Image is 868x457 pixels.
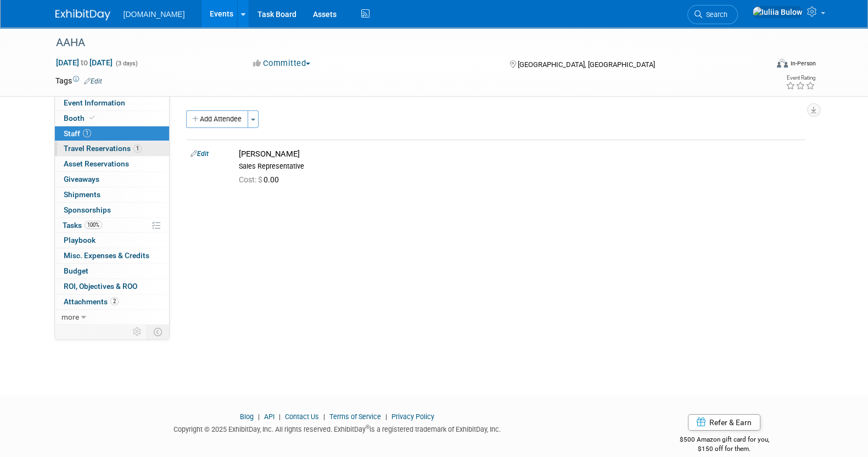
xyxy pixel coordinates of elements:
[636,444,813,454] div: $150 off for them.
[115,60,138,67] span: (3 days)
[64,205,111,214] span: Sponsorships
[64,98,125,107] span: Event Information
[321,413,328,421] span: |
[55,218,169,233] a: Tasks100%
[63,221,102,230] span: Tasks
[687,5,738,24] a: Search
[55,58,113,68] span: [DATE] [DATE]
[702,10,727,19] span: Search
[55,294,169,309] a: Attachments2
[191,150,209,158] a: Edit
[55,75,102,86] td: Tags
[55,111,169,126] a: Booth
[64,114,97,122] span: Booth
[239,149,800,159] div: [PERSON_NAME]
[276,413,283,421] span: |
[110,297,119,305] span: 2
[636,428,813,453] div: $500 Amazon gift card for you,
[124,10,185,19] span: [DOMAIN_NAME]
[64,236,96,244] span: Playbook
[55,233,169,248] a: Playbook
[83,129,91,137] span: 1
[147,325,169,339] td: Toggle Event Tabs
[85,221,102,229] span: 100%
[64,190,100,199] span: Shipments
[64,297,119,306] span: Attachments
[64,175,99,183] span: Giveaways
[55,310,169,325] a: more
[128,325,147,339] td: Personalize Event Tab Strip
[285,413,319,421] a: Contact Us
[688,414,760,431] a: Refer & Earn
[55,203,169,218] a: Sponsorships
[239,175,283,184] span: 0.00
[61,313,79,321] span: more
[264,413,275,421] a: API
[64,266,88,275] span: Budget
[249,58,315,69] button: Committed
[55,172,169,187] a: Giveaways
[391,413,434,421] a: Privacy Policy
[55,141,169,156] a: Travel Reservations1
[55,187,169,202] a: Shipments
[55,96,169,110] a: Event Information
[64,129,91,138] span: Staff
[133,144,142,153] span: 1
[55,9,110,20] img: ExhibitDay
[55,157,169,171] a: Asset Reservations
[777,59,788,68] img: Format-Inperson.png
[785,75,815,81] div: Event Rating
[55,126,169,141] a: Staff1
[55,279,169,294] a: ROI, Objectives & ROO
[186,110,248,128] button: Add Attendee
[383,413,390,421] span: |
[64,282,137,291] span: ROI, Objectives & ROO
[55,248,169,263] a: Misc. Expenses & Credits
[79,58,89,67] span: to
[55,264,169,278] a: Budget
[789,59,815,68] div: In-Person
[240,413,254,421] a: Blog
[84,77,102,85] a: Edit
[239,162,800,171] div: Sales Representative
[55,422,620,434] div: Copyright © 2025 ExhibitDay, Inc. All rights reserved. ExhibitDay is a registered trademark of Ex...
[366,424,369,430] sup: ®
[52,33,751,53] div: AAHA
[703,57,816,74] div: Event Format
[518,60,655,69] span: [GEOGRAPHIC_DATA], [GEOGRAPHIC_DATA]
[89,115,95,121] i: Booth reservation complete
[64,251,149,260] span: Misc. Expenses & Credits
[64,159,129,168] span: Asset Reservations
[239,175,264,184] span: Cost: $
[255,413,262,421] span: |
[329,413,381,421] a: Terms of Service
[64,144,142,153] span: Travel Reservations
[752,6,803,18] img: Iuliia Bulow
